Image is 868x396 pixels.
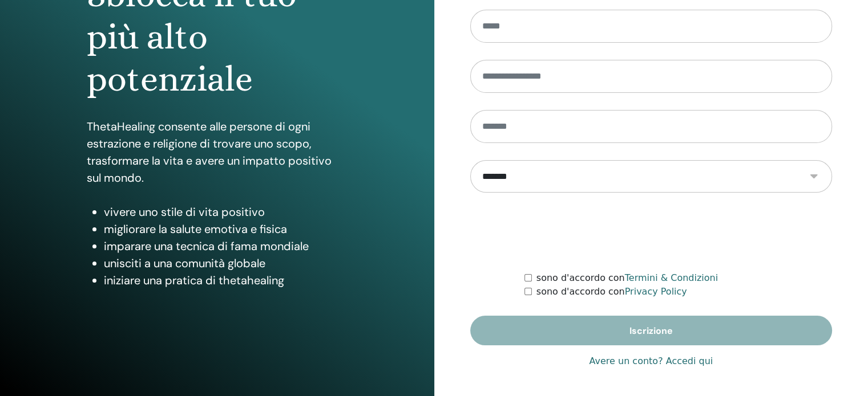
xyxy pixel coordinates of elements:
a: Termini & Condizioni [625,272,718,283]
li: vivere uno stile di vita positivo [104,203,348,221]
a: Avere un conto? Accedi qui [589,354,713,368]
li: imparare una tecnica di fama mondiale [104,238,348,255]
iframe: reCAPTCHA [564,210,738,254]
label: sono d'accordo con [536,285,687,299]
li: unisciti a una comunità globale [104,255,348,272]
a: Privacy Policy [625,286,687,297]
li: migliorare la salute emotiva e fisica [104,221,348,238]
label: sono d'accordo con [536,271,718,285]
li: iniziare una pratica di thetahealing [104,272,348,289]
p: ThetaHealing consente alle persone di ogni estrazione e religione di trovare uno scopo, trasforma... [87,118,348,186]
